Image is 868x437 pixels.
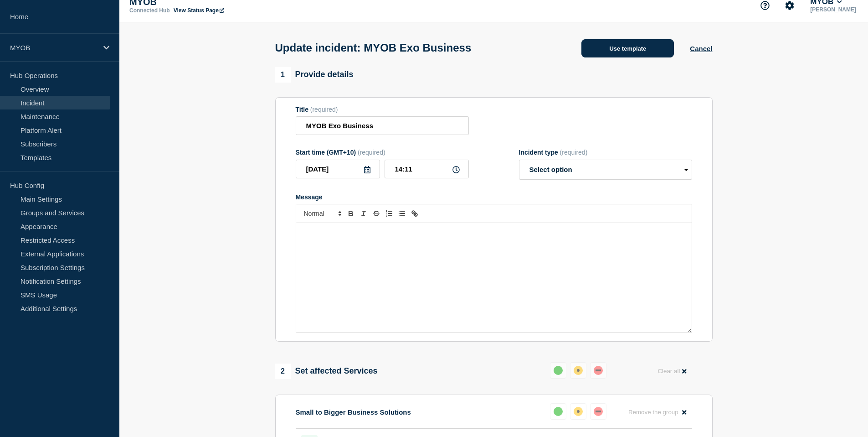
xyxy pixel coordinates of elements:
[408,208,421,219] button: Toggle link
[358,149,385,156] span: (required)
[296,193,692,201] div: Message
[296,408,411,416] p: Small to Bigger Business Solutions
[550,403,566,420] button: up
[275,67,291,83] span: 1
[357,208,370,219] button: Toggle italic text
[10,44,98,52] p: MYOB
[174,7,224,14] a: View Status Page
[652,362,692,380] button: Clear all
[590,403,606,420] button: down
[594,407,603,416] div: down
[310,106,338,113] span: (required)
[296,106,469,113] div: Title
[581,39,674,57] button: Use template
[519,160,692,180] select: Incident type
[129,7,170,14] p: Connected Hub
[370,208,383,219] button: Toggle strikethrough text
[808,6,858,13] p: [PERSON_NAME]
[590,362,606,379] button: down
[296,160,380,178] input: YYYY-MM-DD
[550,362,566,379] button: up
[275,364,378,379] div: Set affected Services
[395,208,408,219] button: Toggle bulleted list
[275,42,472,54] h1: Update incident: MYOB Exo Business
[296,149,469,156] div: Start time (GMT+10)
[383,208,395,219] button: Toggle ordered list
[296,116,469,135] input: Title
[300,208,344,219] span: Font size
[690,45,712,52] button: Cancel
[570,403,586,420] button: affected
[554,407,563,416] div: up
[275,364,291,379] span: 2
[574,366,583,375] div: affected
[519,149,692,156] div: Incident type
[275,67,354,83] div: Provide details
[574,407,583,416] div: affected
[623,403,692,421] button: Remove the group
[594,366,603,375] div: down
[570,362,586,379] button: affected
[296,223,692,333] div: Message
[554,366,563,375] div: up
[628,409,678,416] span: Remove the group
[385,160,469,178] input: HH:MM
[560,149,588,156] span: (required)
[344,208,357,219] button: Toggle bold text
